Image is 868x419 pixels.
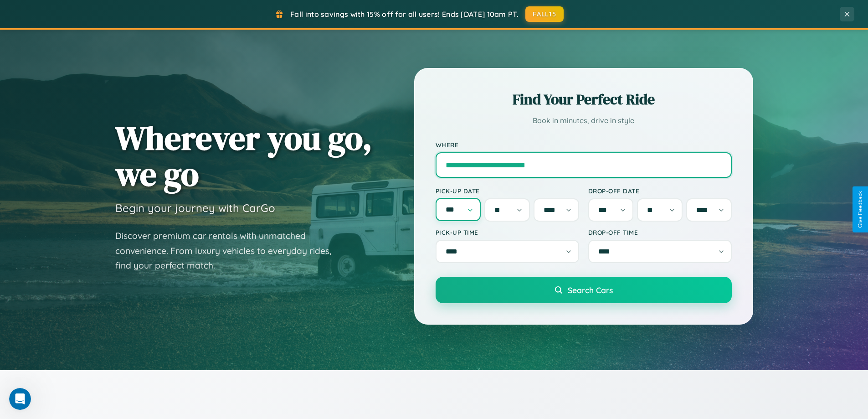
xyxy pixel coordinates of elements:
[115,228,343,273] p: Discover premium car rentals with unmatched convenience. From luxury vehicles to everyday rides, ...
[115,201,275,215] h3: Begin your journey with CarGo
[568,285,613,295] span: Search Cars
[588,187,732,195] label: Drop-off Date
[588,228,732,236] label: Drop-off Time
[436,228,579,236] label: Pick-up Time
[436,114,732,127] p: Book in minutes, drive in style
[857,191,863,228] div: Give Feedback
[436,277,732,303] button: Search Cars
[436,89,732,109] h2: Find Your Perfect Ride
[290,10,519,19] span: Fall into savings with 15% off for all users! Ends [DATE] 10am PT.
[115,120,372,192] h1: Wherever you go, we go
[436,187,579,195] label: Pick-up Date
[436,141,732,149] label: Where
[525,6,564,22] button: FALL15
[9,388,31,410] iframe: Intercom live chat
